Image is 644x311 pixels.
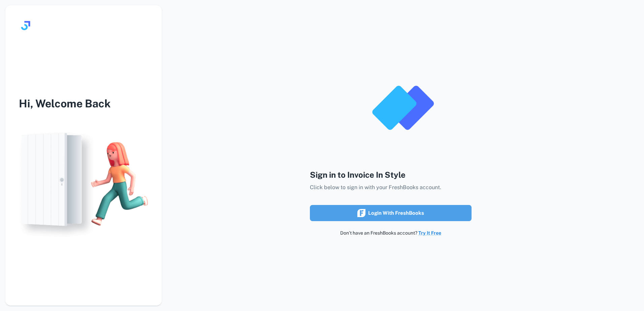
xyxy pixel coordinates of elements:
img: login [5,125,162,242]
p: Don’t have an FreshBooks account? [310,229,472,237]
h4: Sign in to Invoice In Style [310,169,472,181]
img: logo.svg [19,19,32,32]
img: logo_invoice_in_style_app.png [369,74,437,142]
a: Try It Free [418,230,441,236]
div: Login with FreshBooks [357,209,424,217]
p: Click below to sign in with your FreshBooks account. [310,183,472,192]
h3: Hi, Welcome Back [5,96,162,112]
button: Login with FreshBooks [310,205,472,221]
